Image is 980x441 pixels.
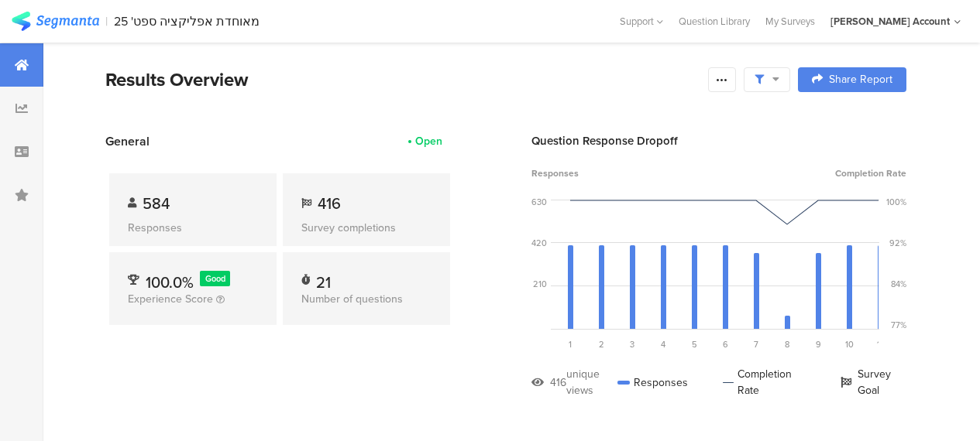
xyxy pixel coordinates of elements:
span: 11 [877,338,883,350]
div: unique views [566,366,617,398]
div: 420 [531,237,547,249]
div: Open [415,133,442,149]
span: 416 [318,192,341,215]
a: My Surveys [758,14,823,29]
span: Completion Rate [835,166,906,180]
div: 630 [531,196,547,208]
div: Question Response Dropoff [531,132,906,149]
span: 6 [723,338,728,350]
div: Results Overview [105,66,700,94]
span: Good [205,272,225,285]
span: 4 [661,338,665,350]
span: 3 [630,338,634,350]
img: segmanta logo [12,12,99,31]
div: מאוחדת אפליקציה ספט' 25 [114,14,260,29]
span: Experience Score [128,291,213,307]
div: Responses [617,366,688,398]
div: 84% [891,278,906,290]
div: 77% [891,319,906,331]
div: Responses [128,220,258,236]
span: 1 [569,338,572,350]
div: [PERSON_NAME] Account [830,14,950,29]
div: 21 [316,271,331,286]
span: 7 [754,338,758,350]
div: Completion Rate [723,366,806,398]
span: Share Report [829,74,892,85]
div: Survey Goal [841,366,906,398]
div: 210 [533,278,547,290]
span: 8 [785,338,789,350]
span: General [105,132,150,150]
div: 100% [886,196,906,208]
span: 584 [143,192,170,215]
div: Support [620,9,663,33]
span: 2 [599,338,604,350]
span: Responses [531,166,579,180]
div: Survey completions [301,220,432,236]
span: 10 [845,338,854,350]
a: Question Library [671,14,758,29]
div: | [105,12,108,30]
div: 416 [550,374,566,391]
span: 5 [692,338,697,350]
span: Number of questions [301,291,403,307]
div: 92% [889,237,906,249]
span: 100.0% [146,271,194,294]
span: 9 [816,338,821,350]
